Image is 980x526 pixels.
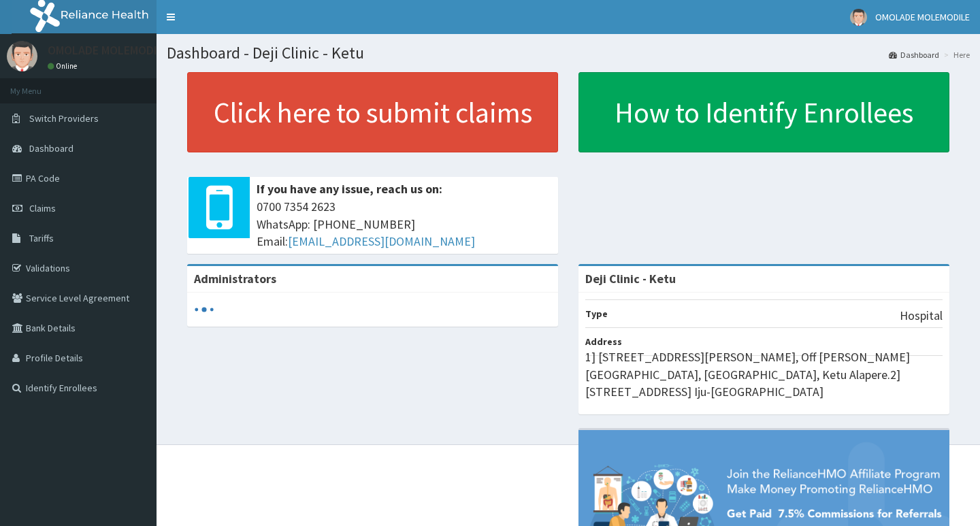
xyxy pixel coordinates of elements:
a: Online [48,61,80,71]
p: 1] [STREET_ADDRESS][PERSON_NAME], Off [PERSON_NAME][GEOGRAPHIC_DATA], [GEOGRAPHIC_DATA], Ketu Ala... [585,348,943,401]
b: If you have any issue, reach us on: [257,181,442,197]
b: Type [585,308,608,320]
span: Switch Providers [29,112,99,125]
p: Hospital [900,307,943,325]
span: Dashboard [29,142,73,154]
b: Address [585,335,622,348]
b: Administrators [194,271,276,286]
img: User Image [7,41,37,71]
span: Tariffs [29,232,54,244]
img: User Image [850,9,867,26]
h1: Dashboard - Deji Clinic - Ketu [167,44,970,62]
span: 0700 7354 2623 WhatsApp: [PHONE_NUMBER] Email: [257,198,551,250]
span: OMOLADE MOLEMODILE [875,11,970,23]
p: OMOLADE MOLEMODILE [48,44,169,56]
a: How to Identify Enrollees [578,72,949,152]
strong: Deji Clinic - Ketu [585,271,676,286]
li: Here [941,49,970,61]
svg: audio-loading [194,299,214,320]
a: [EMAIL_ADDRESS][DOMAIN_NAME] [288,233,475,249]
a: Click here to submit claims [187,72,558,152]
span: Claims [29,202,56,214]
a: Dashboard [889,49,939,61]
